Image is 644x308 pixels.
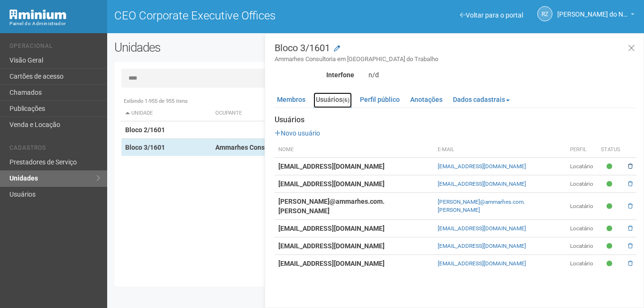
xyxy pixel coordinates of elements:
[275,43,636,63] h3: Bloco 3/1601
[451,92,512,107] a: Dados cadastrais
[342,97,350,103] small: (6)
[121,97,630,106] div: Exibindo 1-955 de 955 itens
[114,40,324,54] h2: Unidades
[607,163,615,171] span: Ativo
[278,225,385,232] strong: [EMAIL_ADDRESS][DOMAIN_NAME]
[607,180,615,188] span: Ativo
[438,243,526,249] a: [EMAIL_ADDRESS][DOMAIN_NAME]
[9,43,100,53] li: Operacional
[438,225,526,232] a: [EMAIL_ADDRESS][DOMAIN_NAME]
[537,6,552,21] a: RZ
[358,92,402,107] a: Perfil público
[212,106,457,121] th: Ocupante: activate to sort column ascending
[566,158,597,175] td: Locatário
[607,225,615,233] span: Ativo
[566,175,597,193] td: Locatário
[334,44,340,54] a: Modificar a unidade
[557,12,635,19] a: [PERSON_NAME] do Nascimento
[460,11,523,19] a: Voltar para o portal
[125,144,165,151] strong: Bloco 3/1601
[566,193,597,220] td: Locatário
[215,144,399,151] strong: Ammarhes Consultoria em [GEOGRAPHIC_DATA] do Trabalho
[566,142,597,158] th: Perfil
[607,242,615,250] span: Ativo
[278,242,385,250] strong: [EMAIL_ADDRESS][DOMAIN_NAME]
[408,92,445,107] a: Anotações
[361,71,644,79] div: n/d
[557,1,628,18] span: Rayssa Zibell do Nascimento
[438,163,526,170] a: [EMAIL_ADDRESS][DOMAIN_NAME]
[313,92,352,108] a: Usuários(6)
[438,260,526,267] a: [EMAIL_ADDRESS][DOMAIN_NAME]
[275,142,434,158] th: Nome
[278,198,385,215] strong: [PERSON_NAME]@ammarhes.com.[PERSON_NAME]
[275,55,636,63] small: Ammarhes Consultoria em [GEOGRAPHIC_DATA] do Trabalho
[566,237,597,255] td: Locatário
[566,255,597,272] td: Locatário
[434,142,566,158] th: E-mail
[438,199,525,213] a: [PERSON_NAME]@ammarhes.com.[PERSON_NAME]
[278,163,385,170] strong: [EMAIL_ADDRESS][DOMAIN_NAME]
[9,145,100,154] li: Cadastros
[597,142,624,158] th: Status
[9,9,66,19] img: Minium
[607,202,615,210] span: Ativo
[125,126,165,134] strong: Bloco 2/1601
[275,92,308,107] a: Membros
[114,9,368,22] h1: CEO Corporate Executive Offices
[275,116,636,124] strong: Usuários
[121,106,211,121] th: Unidade: activate to sort column descending
[275,129,320,137] a: Novo usuário
[9,19,100,28] div: Painel do Administrador
[267,71,361,79] div: Interfone
[607,260,615,268] span: Ativo
[438,181,526,187] a: [EMAIL_ADDRESS][DOMAIN_NAME]
[566,220,597,237] td: Locatário
[278,180,385,188] strong: [EMAIL_ADDRESS][DOMAIN_NAME]
[278,260,385,267] strong: [EMAIL_ADDRESS][DOMAIN_NAME]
